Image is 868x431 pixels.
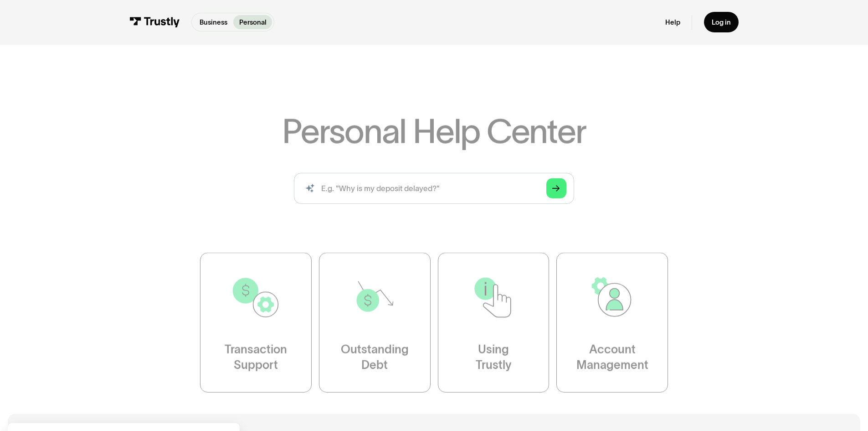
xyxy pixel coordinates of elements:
[319,253,431,393] a: OutstandingDebt
[282,114,586,148] h1: Personal Help Center
[712,18,731,26] div: Log in
[239,17,267,27] p: Personal
[341,342,409,373] div: Outstanding Debt
[475,342,511,373] div: Using Trustly
[576,342,648,373] div: Account Management
[438,253,550,393] a: UsingTrustly
[225,342,287,373] div: Transaction Support
[233,15,272,29] a: Personal
[200,17,227,27] p: Business
[704,12,739,32] a: Log in
[194,15,233,29] a: Business
[294,173,574,204] form: Search
[556,253,668,393] a: AccountManagement
[665,18,680,26] a: Help
[129,17,180,27] img: Trustly Logo
[294,173,574,204] input: search
[200,253,312,393] a: TransactionSupport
